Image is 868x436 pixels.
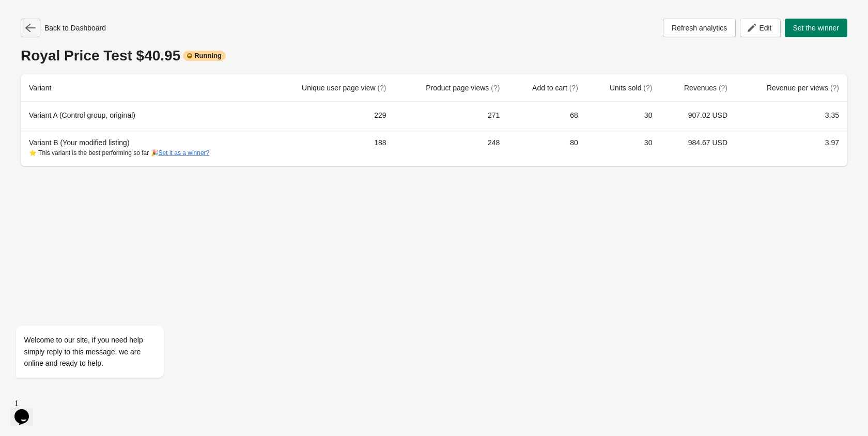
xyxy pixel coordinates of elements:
[672,24,727,32] span: Refresh analytics
[785,19,848,37] button: Set the winner
[610,84,652,92] span: Units sold
[377,84,386,92] span: (?)
[719,84,727,92] span: (?)
[740,19,780,37] button: Edit
[21,48,847,64] div: Royal Price Test $40.95
[10,232,196,390] iframe: chat widget
[29,110,259,120] div: Variant A (Control group, original)
[759,24,771,32] span: Edit
[21,74,268,102] th: Variant
[395,102,508,129] td: 271
[830,84,839,92] span: (?)
[684,84,727,92] span: Revenues
[663,19,736,37] button: Refresh analytics
[159,149,210,157] button: Set it as a winner?
[569,84,578,92] span: (?)
[21,19,106,37] div: Back to Dashboard
[736,129,847,166] td: 3.97
[660,102,736,129] td: 907.02 USD
[268,129,394,166] td: 188
[736,102,847,129] td: 3.35
[29,137,259,158] div: Variant B (Your modified listing)
[395,129,508,166] td: 248
[302,84,386,92] span: Unique user page view
[268,102,394,129] td: 229
[660,129,736,166] td: 984.67 USD
[767,84,839,92] span: Revenue per views
[508,102,586,129] td: 68
[793,24,840,32] span: Set the winner
[29,148,259,158] div: ⭐ This variant is the best performing so far 🎉
[643,84,652,92] span: (?)
[586,102,661,129] td: 30
[508,129,586,166] td: 80
[491,84,500,92] span: (?)
[532,84,578,92] span: Add to cart
[586,129,661,166] td: 30
[426,84,500,92] span: Product page views
[183,51,226,61] div: Running
[10,395,43,426] iframe: chat widget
